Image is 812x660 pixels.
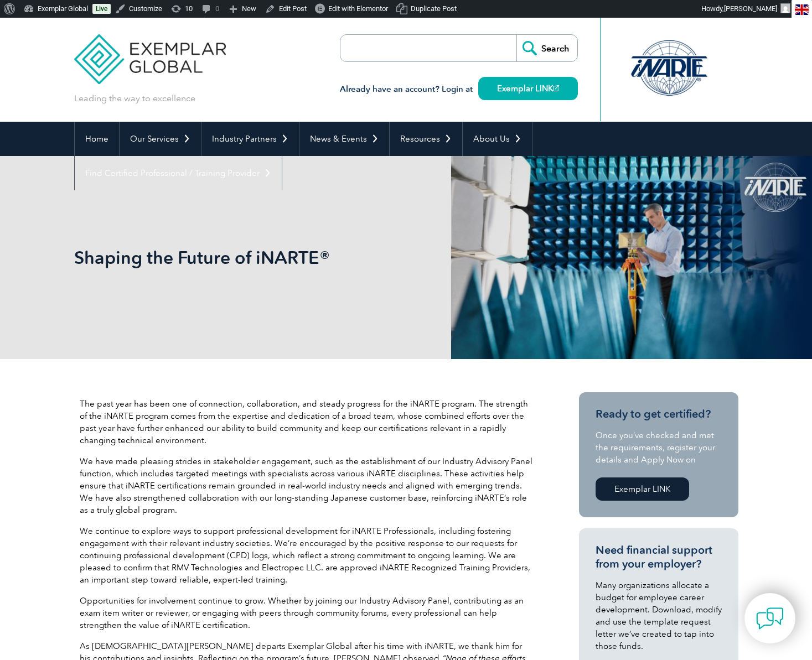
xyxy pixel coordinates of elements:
[596,579,722,652] p: Many organizations allocate a budget for employee career development. Download, modify and use th...
[328,4,388,13] span: Edit with Elementor
[80,455,534,516] p: We have made pleasing strides in stakeholder engagement, such as the establishment of our Industr...
[553,85,559,91] img: open_square.png
[463,122,532,156] a: About Us
[74,92,195,105] p: Leading the way to excellence
[74,247,499,268] h1: Shaping the Future of iNARTE®
[596,543,722,571] h3: Need financial support from your employer?
[596,429,722,466] p: Once you’ve checked and met the requirements, register your details and Apply Now on
[596,407,722,421] h3: Ready to get certified?
[80,398,534,446] p: The past year has been one of connection, collaboration, and steady progress for the iNARTE progr...
[724,4,777,13] span: [PERSON_NAME]
[120,122,201,156] a: Our Services
[92,4,111,14] a: Live
[74,18,226,84] img: Exemplar Global
[80,525,534,586] p: We continue to explore ways to support professional development for iNARTE Professionals, includi...
[80,595,534,631] p: Opportunities for involvement continue to grow. Whether by joining our Industry Advisory Panel, c...
[478,77,578,100] a: Exemplar LINK
[75,156,282,190] a: Find Certified Professional / Training Provider
[299,122,389,156] a: News & Events
[340,82,578,96] h3: Already have an account? Login at
[756,605,784,632] img: contact-chat.png
[795,4,809,15] img: en
[201,122,299,156] a: Industry Partners
[390,122,462,156] a: Resources
[516,35,577,61] input: Search
[75,122,119,156] a: Home
[596,477,689,501] a: Exemplar LINK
